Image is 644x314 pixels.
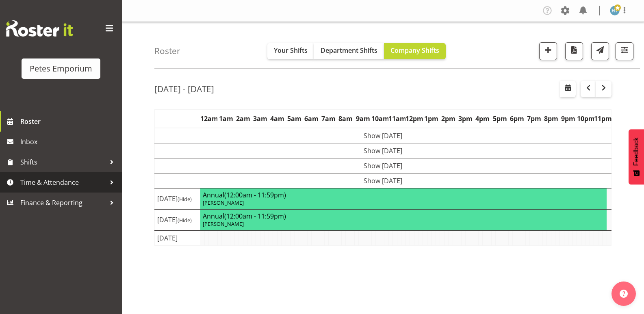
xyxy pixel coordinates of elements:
[508,109,525,128] th: 6pm
[234,109,252,128] th: 2am
[203,199,244,206] span: [PERSON_NAME]
[178,195,192,203] span: (Hide)
[539,42,557,60] button: Add a new shift
[610,6,620,15] img: helena-tomlin701.jpg
[542,109,559,128] th: 8pm
[203,212,604,220] h4: Annual
[252,109,269,128] th: 3am
[525,109,542,128] th: 7pm
[320,109,337,128] th: 7am
[274,46,308,55] span: Your Shifts
[20,156,106,168] span: Shifts
[354,109,371,128] th: 9am
[337,109,354,128] th: 8am
[303,109,320,128] th: 6am
[203,220,244,227] span: [PERSON_NAME]
[633,137,640,166] span: Feedback
[224,212,286,221] span: (12:00am - 11:59pm)
[178,217,192,224] span: (Hide)
[620,290,628,298] img: help-xxl-2.png
[269,109,286,128] th: 4am
[155,231,200,246] td: [DATE]
[314,43,384,59] button: Department Shifts
[371,109,388,128] th: 10am
[629,129,644,184] button: Feedback - Show survey
[155,173,611,188] td: Show [DATE]
[560,81,576,97] button: Select a specific date within the roster.
[155,209,200,230] td: [DATE]
[217,109,234,128] th: 1am
[591,42,609,60] button: Send a list of all shifts for the selected filtered period to all rostered employees.
[560,109,577,128] th: 9pm
[474,109,491,128] th: 4pm
[200,109,217,128] th: 12am
[321,46,377,55] span: Department Shifts
[440,109,457,128] th: 2pm
[594,109,611,128] th: 11pm
[20,176,106,188] span: Time & Attendance
[30,63,92,75] div: Petes Emporium
[20,115,118,128] span: Roster
[155,188,200,209] td: [DATE]
[286,109,303,128] th: 5am
[577,109,594,128] th: 10pm
[154,46,180,56] h4: Roster
[616,42,633,60] button: Filter Shifts
[155,143,611,158] td: Show [DATE]
[154,84,214,94] h2: [DATE] - [DATE]
[155,158,611,173] td: Show [DATE]
[203,191,604,199] h4: Annual
[155,128,611,143] td: Show [DATE]
[390,46,439,55] span: Company Shifts
[405,109,423,128] th: 12pm
[384,43,446,59] button: Company Shifts
[267,43,314,59] button: Your Shifts
[423,109,440,128] th: 1pm
[20,197,106,209] span: Finance & Reporting
[491,109,508,128] th: 5pm
[565,42,583,60] button: Download a PDF of the roster according to the set date range.
[457,109,474,128] th: 3pm
[6,20,73,37] img: Rosterit website logo
[388,109,405,128] th: 11am
[224,191,286,199] span: (12:00am - 11:59pm)
[20,136,118,148] span: Inbox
